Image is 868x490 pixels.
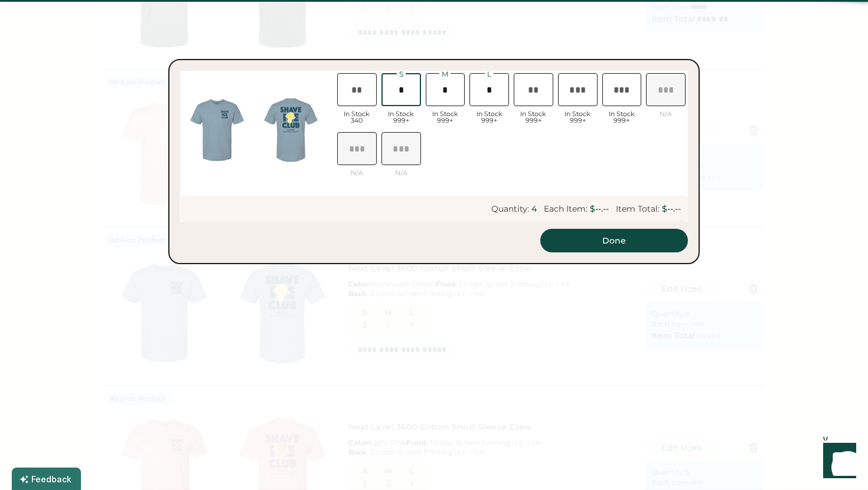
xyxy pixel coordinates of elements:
[491,204,529,214] div: Quantity:
[485,71,494,78] div: L
[646,111,686,117] div: N/A
[337,111,377,124] div: In Stock 340
[180,93,254,167] img: generate-image
[397,71,406,78] div: S
[590,204,609,214] div: $--.--
[558,111,598,124] div: In Stock 999+
[426,111,465,124] div: In Stock 999+
[662,204,681,214] div: $--.--
[544,204,588,214] div: Each Item:
[812,437,863,488] iframe: Front Chat
[531,204,537,214] div: 4
[439,71,451,78] div: M
[337,170,377,176] div: N/A
[514,111,553,124] div: In Stock 999+
[381,111,421,124] div: In Stock 999+
[254,93,328,167] img: generate-image
[602,111,642,124] div: In Stock 999+
[540,229,688,252] button: Done
[469,111,509,124] div: In Stock 999+
[616,204,660,214] div: Item Total:
[381,170,421,176] div: N/A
